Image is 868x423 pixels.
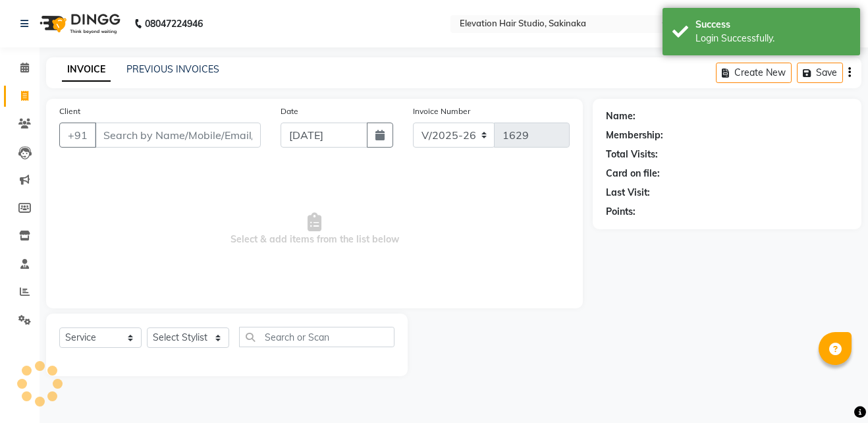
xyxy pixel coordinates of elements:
[606,148,658,161] div: Total Visits:
[59,105,80,117] label: Client
[606,205,636,219] div: Points:
[606,109,636,123] div: Name:
[59,123,96,148] button: +91
[126,63,219,75] a: PREVIOUS INVOICES
[239,327,394,347] input: Search or Scan
[145,5,203,42] b: 08047224946
[695,18,850,32] div: Success
[797,63,843,83] button: Save
[413,105,470,117] label: Invoice Number
[695,32,850,45] div: Login Successfully.
[606,186,650,200] div: Last Visit:
[281,105,298,117] label: Date
[606,128,663,142] div: Membership:
[34,5,124,42] img: logo
[62,58,111,82] a: INVOICE
[59,163,570,295] span: Select & add items from the list below
[95,123,261,148] input: Search by Name/Mobile/Email/Code
[716,63,792,83] button: Create New
[606,167,660,181] div: Card on file:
